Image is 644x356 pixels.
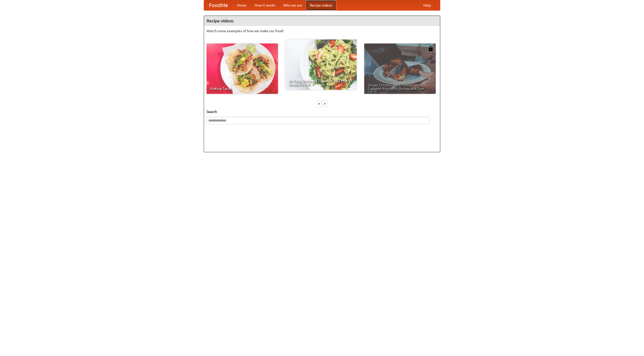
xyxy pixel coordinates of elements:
a: Making Tacos [207,44,278,94]
a: FoodMe [204,0,233,10]
span: An Easy, Summery Tomato Pasta That's Ready for Fall [289,79,353,86]
p: Watch some examples of how we make our food! [207,28,437,33]
a: How it works [251,0,279,10]
div: « [317,100,321,107]
a: Recipe videos [306,0,336,10]
a: Home [233,0,251,10]
a: An Easy, Summery Tomato Pasta That's Ready for Fall [285,39,357,90]
a: Help [419,0,435,10]
div: » [323,100,327,107]
img: 483408.png [428,46,433,51]
a: Who we are [279,0,306,10]
h5: Search [207,109,437,114]
h4: Recipe videos [204,16,440,26]
span: Making Tacos [210,87,274,90]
